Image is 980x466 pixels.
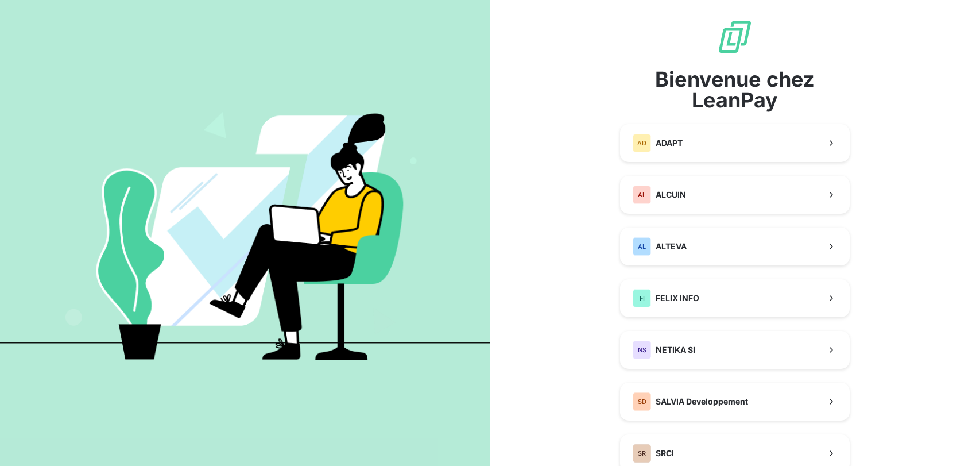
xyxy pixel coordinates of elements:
span: FELIX INFO [656,292,699,304]
span: ALTEVA [656,241,687,252]
div: AL [633,186,651,204]
span: ADAPT [656,137,683,149]
img: logo sigle [716,18,753,55]
div: AD [633,134,651,152]
div: SD [633,392,651,411]
button: FIFELIX INFO [620,279,850,317]
button: NSNETIKA SI [620,331,850,369]
div: SR [633,444,651,463]
button: ADADAPT [620,124,850,162]
div: NS [633,341,651,359]
span: SALVIA Developpement [656,396,748,407]
div: FI [633,289,651,307]
span: NETIKA SI [656,344,695,356]
div: AL [633,237,651,256]
span: SRCI [656,448,674,459]
span: ALCUIN [656,189,686,201]
span: Bienvenue chez LeanPay [620,69,850,110]
button: ALALCUIN [620,176,850,214]
button: SDSALVIA Developpement [620,383,850,421]
button: ALALTEVA [620,228,850,265]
